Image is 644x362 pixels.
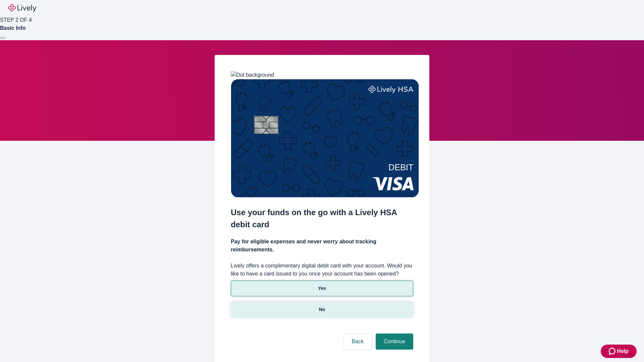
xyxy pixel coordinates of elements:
[609,347,617,355] svg: Zendesk support icon
[231,206,413,231] h2: Use your funds on the go with a Lively HSA debit card
[376,334,413,350] button: Continue
[231,238,413,254] h4: Pay for eligible expenses and never worry about tracking reimbursements.
[601,345,637,358] button: Zendesk support iconHelp
[231,262,413,278] label: Lively offers a complimentary digital debit card with your account. Would you like to have a card...
[8,4,36,12] img: Lively
[231,71,274,79] img: Dot background
[343,334,372,350] button: Back
[318,285,326,292] p: Yes
[231,302,413,317] button: No
[231,79,419,197] img: Debit card
[319,306,325,313] p: No
[231,281,413,296] button: Yes
[617,347,629,355] span: Help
